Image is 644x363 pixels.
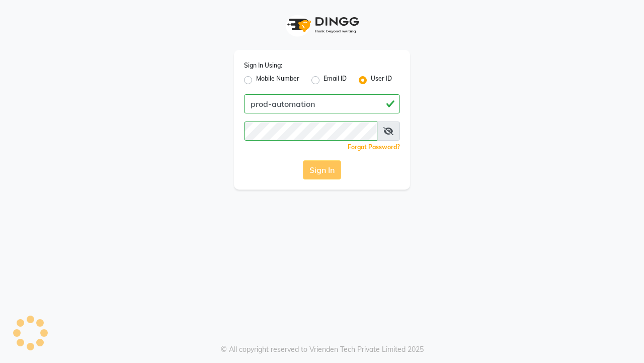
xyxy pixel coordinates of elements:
[244,94,400,113] input: Username
[324,74,347,86] label: Email ID
[371,74,392,86] label: User ID
[282,10,362,40] img: logo1.svg
[244,61,282,70] label: Sign In Using:
[256,74,299,86] label: Mobile Number
[348,143,400,151] a: Forgot Password?
[244,122,377,141] input: Username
